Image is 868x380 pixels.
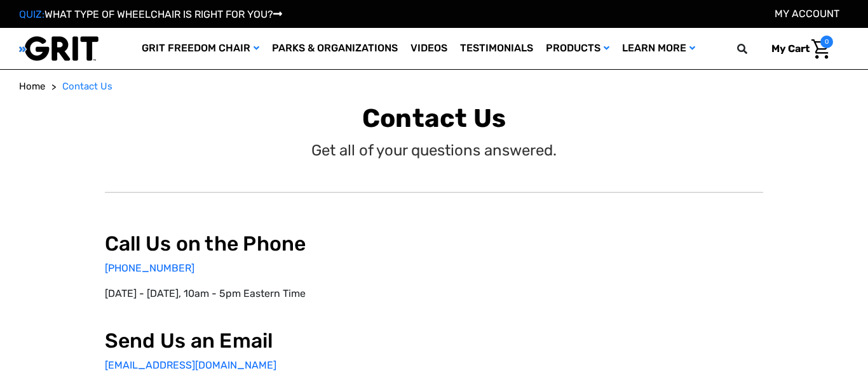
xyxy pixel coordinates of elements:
a: QUIZ:WHAT TYPE OF WHEELCHAIR IS RIGHT FOR YOU? [19,8,282,20]
a: Videos [404,28,454,69]
span: 0 [820,36,833,48]
span: QUIZ: [19,8,44,20]
h2: Send Us an Email [105,329,424,353]
p: Get all of your questions answered. [311,139,557,162]
a: [PHONE_NUMBER] [105,262,194,274]
img: Cart [811,39,830,59]
a: Account [775,8,839,20]
span: Contact Us [62,81,112,92]
span: My Cart [771,43,810,55]
img: GRIT All-Terrain Wheelchair and Mobility Equipment [19,36,98,62]
a: Home [19,79,45,94]
h2: Call Us on the Phone [105,232,424,256]
a: Testimonials [454,28,539,69]
a: GRIT Freedom Chair [135,28,266,69]
a: Products [539,28,616,69]
b: Contact Us [362,103,506,133]
input: Search [743,36,762,62]
a: [EMAIL_ADDRESS][DOMAIN_NAME] [105,359,276,371]
a: Cart with 0 items [762,36,833,62]
p: [DATE] - [DATE], 10am - 5pm Eastern Time [105,286,424,301]
nav: Breadcrumb [19,79,849,94]
span: Home [19,81,45,92]
a: Contact Us [62,79,112,94]
a: Learn More [616,28,702,69]
a: Parks & Organizations [266,28,404,69]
